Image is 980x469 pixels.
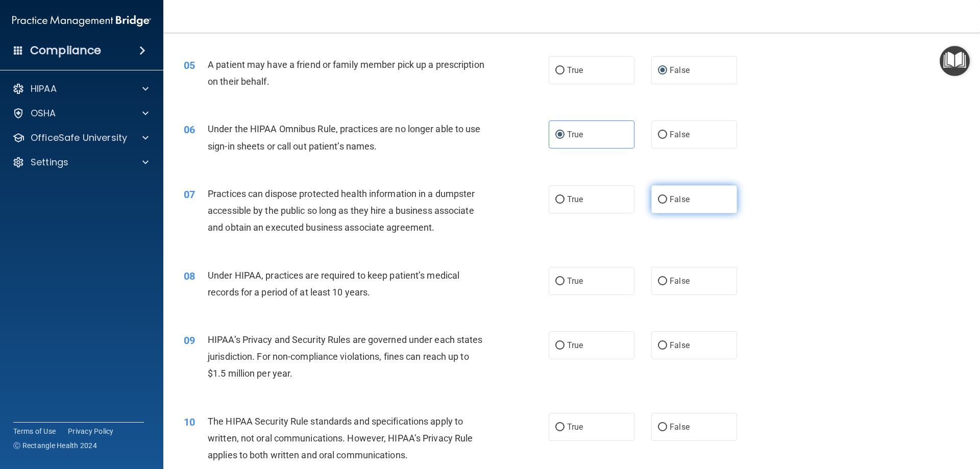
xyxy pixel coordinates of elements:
[184,124,195,136] span: 06
[12,83,149,95] a: HIPAA
[12,11,151,31] img: PMB logo
[567,422,583,432] span: True
[555,424,565,431] input: True
[13,426,56,436] a: Terms of Use
[12,156,149,168] a: Settings
[208,270,459,298] span: Under HIPAA, practices are required to keep patient’s medical records for a period of at least 10...
[658,278,667,285] input: False
[670,194,690,204] span: False
[31,132,127,144] p: OfficeSafe University
[31,156,68,168] p: Settings
[184,334,195,347] span: 09
[555,196,565,204] input: True
[555,67,565,75] input: True
[12,107,149,119] a: OSHA
[555,342,565,350] input: True
[567,194,583,204] span: True
[929,399,968,437] iframe: Drift Widget Chat Controller
[30,43,101,58] h4: Compliance
[31,83,57,95] p: HIPAA
[567,340,583,350] span: True
[658,424,667,431] input: False
[567,276,583,286] span: True
[567,130,583,139] span: True
[670,276,690,286] span: False
[208,124,481,151] span: Under the HIPAA Omnibus Rule, practices are no longer able to use sign-in sheets or call out pati...
[208,334,483,379] span: HIPAA’s Privacy and Security Rules are governed under each states jurisdiction. For non-complianc...
[13,440,97,451] span: Ⓒ Rectangle Health 2024
[31,107,56,119] p: OSHA
[658,196,667,204] input: False
[208,416,473,460] span: The HIPAA Security Rule standards and specifications apply to written, not oral communications. H...
[208,59,484,87] span: A patient may have a friend or family member pick up a prescription on their behalf.
[658,67,667,75] input: False
[940,46,970,76] button: Open Resource Center
[658,131,667,139] input: False
[208,188,475,233] span: Practices can dispose protected health information in a dumpster accessible by the public so long...
[567,65,583,75] span: True
[658,342,667,350] input: False
[555,278,565,285] input: True
[68,426,114,436] a: Privacy Policy
[184,59,195,71] span: 05
[670,340,690,350] span: False
[670,65,690,75] span: False
[184,188,195,201] span: 07
[555,131,565,139] input: True
[670,130,690,139] span: False
[670,422,690,432] span: False
[184,416,195,428] span: 10
[12,132,149,144] a: OfficeSafe University
[184,270,195,282] span: 08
